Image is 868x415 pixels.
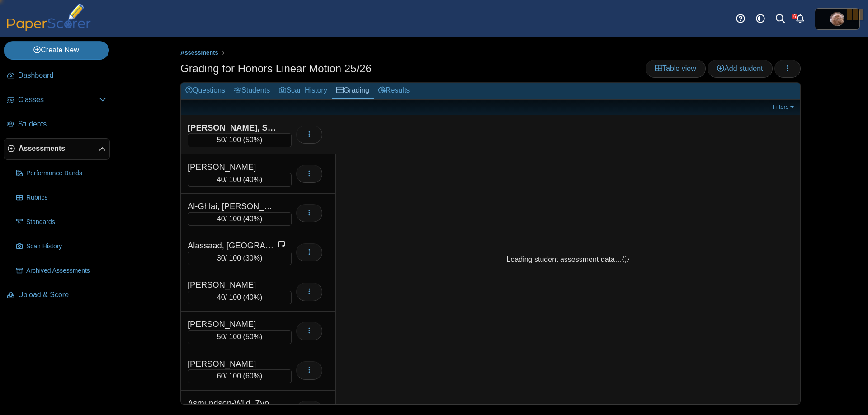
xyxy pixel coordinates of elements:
span: Rubrics [26,193,106,202]
span: 50% [245,333,260,340]
a: Dashboard [4,65,110,87]
span: Assessments [19,144,99,154]
div: [PERSON_NAME] [188,161,278,173]
span: Dashboard [18,70,106,80]
a: Assessments [178,47,221,59]
div: / 100 ( ) [188,252,292,265]
div: [PERSON_NAME] [188,358,278,370]
span: 50% [245,136,260,144]
a: Alerts [790,9,810,29]
h1: Grading for Honors Linear Motion 25/26 [180,61,372,76]
a: Performance Bands [13,163,110,184]
span: Upload & Score [18,290,106,300]
a: Table view [646,60,706,78]
div: [PERSON_NAME], Sayazhan [188,122,278,134]
a: Scan History [274,83,332,99]
span: Students [18,119,106,129]
img: ps.7gEweUQfp4xW3wTN [830,12,844,26]
img: PaperScorer [4,4,94,31]
div: / 100 ( ) [188,330,292,344]
a: Archived Assessments [13,260,110,282]
a: Add student [708,60,772,78]
span: 60 [217,372,225,380]
span: Add student [717,65,763,72]
a: Questions [181,83,230,99]
a: Students [4,114,110,135]
span: Table view [655,65,696,72]
a: Students [230,83,274,99]
a: Assessments [4,138,110,160]
div: / 100 ( ) [188,173,292,187]
div: [PERSON_NAME] [188,279,278,291]
a: Classes [4,89,110,111]
span: Scan History [26,242,106,251]
a: PaperScorer [4,25,94,33]
span: 30% [245,254,260,262]
div: / 100 ( ) [188,212,292,226]
span: Assessments [180,49,218,56]
a: Rubrics [13,187,110,209]
span: 40% [245,294,260,301]
span: 60% [245,372,260,380]
a: Results [374,83,414,99]
span: 40% [245,176,260,183]
span: Archived Assessments [26,266,106,275]
a: Grading [332,83,374,99]
span: 30 [217,254,225,262]
span: Performance Bands [26,169,106,178]
span: 40 [217,176,225,183]
div: [PERSON_NAME] [188,318,278,330]
div: Alassaad, [GEOGRAPHIC_DATA] [188,240,278,252]
span: Jean-Paul Whittall [830,12,844,26]
a: Scan History [13,236,110,257]
div: / 100 ( ) [188,291,292,304]
span: Classes [18,95,99,105]
a: Upload & Score [4,284,110,306]
span: 40% [245,215,260,223]
span: 50 [217,136,225,144]
a: Create New [4,41,109,59]
span: 40 [217,294,225,301]
span: 40 [217,215,225,223]
div: Al-Ghlai, [PERSON_NAME] [188,201,278,212]
span: Standards [26,218,106,227]
div: Loading student assessment data… [507,255,629,265]
div: / 100 ( ) [188,369,292,383]
a: Filters [770,103,798,112]
span: 50 [217,333,225,340]
div: Asmundson-Wild, Zypher [188,397,278,409]
a: ps.7gEweUQfp4xW3wTN [815,8,860,30]
div: / 100 ( ) [188,133,292,147]
a: Standards [13,211,110,233]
